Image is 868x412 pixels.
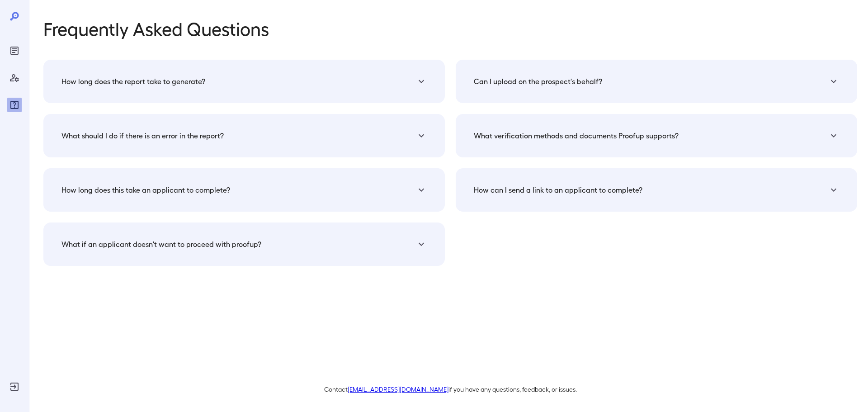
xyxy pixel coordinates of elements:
h5: How long does the report take to generate? [61,76,205,87]
div: What should I do if there is an error in the report? [54,125,434,147]
div: Log Out [7,379,22,394]
div: How long does the report take to generate? [54,71,434,92]
div: How can I send a link to an applicant to complete? [467,179,846,201]
div: Reports [7,43,22,58]
div: Manage Users [7,71,22,85]
div: How long does this take an applicant to complete? [54,179,434,201]
div: Can I upload on the prospect's behalf? [467,71,846,92]
p: Frequently Asked Questions [43,18,857,38]
h5: How long does this take an applicant to complete? [61,185,230,195]
h5: Can I upload on the prospect's behalf? [474,76,602,87]
h5: What verification methods and documents Proofup supports? [474,130,679,141]
div: What verification methods and documents Proofup supports? [467,125,846,147]
h5: What if an applicant doesn't want to proceed with proofup? [61,239,261,250]
h5: How can I send a link to an applicant to complete? [474,185,642,195]
div: What if an applicant doesn't want to proceed with proofup? [54,233,434,255]
a: [EMAIL_ADDRESS][DOMAIN_NAME] [348,385,448,393]
p: Contact if you have any questions, feedback, or issues. [43,385,857,394]
h5: What should I do if there is an error in the report? [61,130,224,141]
div: FAQ [7,98,22,112]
